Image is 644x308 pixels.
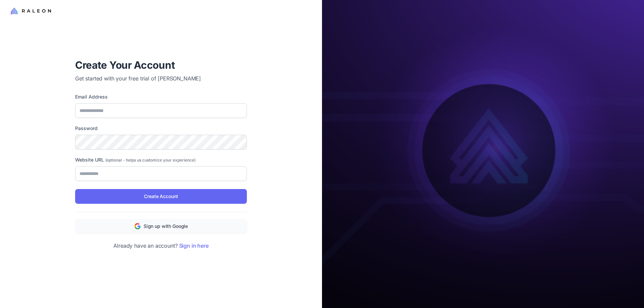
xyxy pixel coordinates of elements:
[75,58,247,72] h1: Create Your Account
[75,74,247,82] p: Get started with your free trial of [PERSON_NAME]
[75,156,247,164] label: Website URL
[179,242,209,249] a: Sign in here
[75,219,247,234] button: Sign up with Google
[75,189,247,204] button: Create Account
[75,242,247,250] p: Already have an account?
[144,223,188,230] span: Sign up with Google
[75,125,247,132] label: Password
[105,158,196,163] span: (optional - helps us customize your experience)
[75,93,247,101] label: Email Address
[144,193,178,200] span: Create Account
